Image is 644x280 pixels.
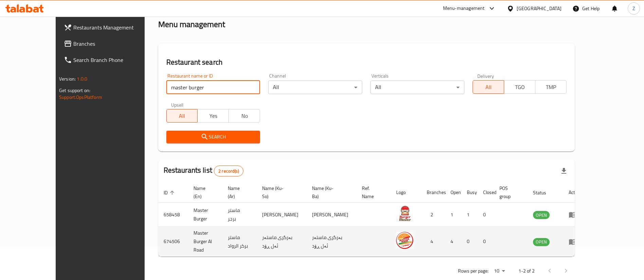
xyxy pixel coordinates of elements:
div: OPEN [533,238,550,246]
button: All [473,80,504,94]
span: Name (En) [194,184,214,200]
th: Branches [421,182,445,203]
span: Branches [73,40,158,48]
td: 0 [478,203,494,227]
table: enhanced table [158,182,587,257]
td: 658458 [158,203,188,227]
span: Name (Ar) [228,184,249,200]
th: Action [563,182,587,203]
img: Master Burger [396,205,413,222]
span: Search Branch Phone [73,56,158,64]
span: TGO [507,82,533,92]
span: Name (Ku-So) [262,184,298,200]
th: Closed [478,182,494,203]
div: Menu [569,211,581,219]
th: Logo [391,182,421,203]
td: ماستر بركر الرواد [222,227,257,257]
span: Ref. Name [362,184,383,200]
button: Yes [197,109,229,123]
td: 674506 [158,227,188,257]
input: Search for restaurant name or ID.. [166,81,260,94]
div: All [370,81,464,94]
h2: Restaurant search [166,57,567,67]
span: TMP [538,82,564,92]
span: Search [172,133,255,141]
div: Export file [556,163,572,179]
span: POS group [499,184,519,200]
img: Master Burger Al Road [396,232,413,249]
div: Menu-management [443,4,485,13]
span: 1.0.0 [77,74,87,83]
td: ماستر برجر [222,203,257,227]
a: Restaurants Management [58,19,163,36]
a: Search Branch Phone [58,52,163,68]
label: Upsell [171,102,184,107]
div: Menu [569,238,581,246]
td: Master Burger Al Road [188,227,222,257]
td: [PERSON_NAME] [257,203,307,227]
td: 0 [461,227,478,257]
h2: Restaurants list [164,165,243,176]
td: 4 [445,227,461,257]
td: [PERSON_NAME] [307,203,356,227]
div: Rows per page: [491,266,508,276]
span: Version: [59,74,76,83]
a: Branches [58,36,163,52]
span: Z [632,5,635,12]
p: 1-2 of 2 [518,267,535,275]
td: 4 [421,227,445,257]
span: Status [533,189,555,197]
label: Delivery [477,73,494,78]
td: 1 [445,203,461,227]
button: No [228,109,260,123]
td: 2 [421,203,445,227]
span: All [476,82,501,92]
div: Total records count [214,166,243,176]
th: Busy [461,182,478,203]
button: TMP [535,80,567,94]
td: بەرگری ماستەر ئەل ڕۆد [257,227,307,257]
span: All [169,111,195,121]
button: Search [166,131,260,143]
span: ID [164,189,177,197]
span: Name (Ku-Ba) [312,184,348,200]
span: No [232,111,257,121]
th: Open [445,182,461,203]
td: بەرگری ماستەر ئەل ڕۆد [307,227,356,257]
span: 2 record(s) [214,168,243,174]
span: OPEN [533,238,550,246]
h2: Menu management [158,19,225,30]
span: Restaurants Management [73,23,158,31]
p: Rows per page: [458,267,489,275]
div: [GEOGRAPHIC_DATA] [517,5,562,12]
span: OPEN [533,211,550,219]
td: 0 [478,227,494,257]
td: Master Burger [188,203,222,227]
td: 1 [461,203,478,227]
span: Get support on: [59,86,90,95]
span: Yes [200,111,226,121]
div: All [268,81,362,94]
button: All [166,109,198,123]
a: Support.OpsPlatform [59,93,102,102]
button: TGO [504,80,535,94]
